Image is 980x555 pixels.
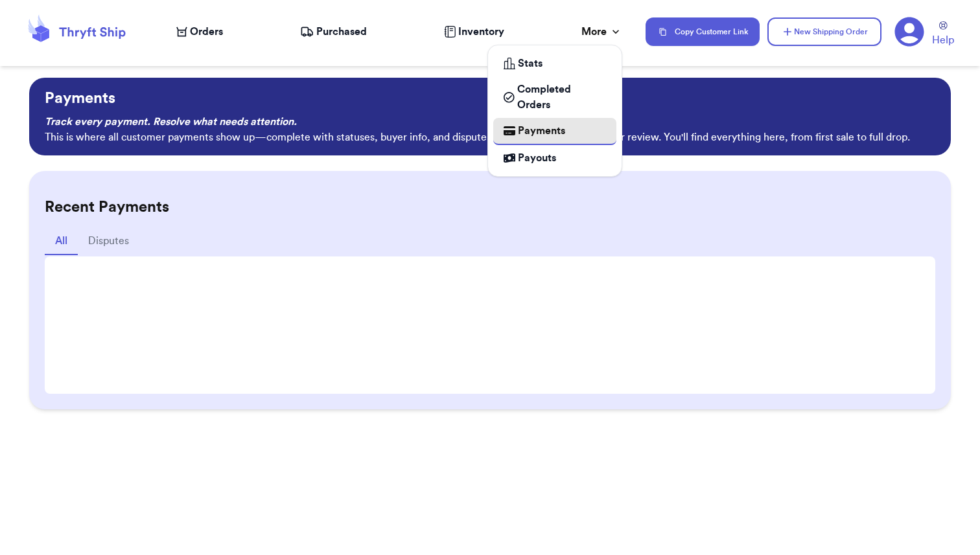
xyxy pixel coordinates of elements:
iframe: stripe-connect-ui-layer-stripe-connect-payments [58,269,922,383]
a: Help [932,21,954,48]
a: Orders [176,24,223,40]
h2: Recent Payments [45,197,935,218]
p: Track every payment. Resolve what needs attention. [45,114,935,130]
button: Disputes [78,228,139,255]
span: Inventory [458,24,504,40]
span: Payouts [518,150,556,166]
a: Payouts [493,145,616,171]
p: This is where all customer payments show up—complete with statuses, buyer info, and dispute detai... [45,130,935,145]
span: Help [932,32,954,48]
button: Copy Customer Link [646,17,760,46]
span: Purchased [316,24,367,40]
button: New Shipping Order [767,17,881,46]
span: Orders [190,24,223,40]
span: Completed Orders [517,82,606,113]
div: More [581,24,622,40]
a: Payments [493,118,616,145]
a: Inventory [444,24,504,40]
button: All [45,228,78,255]
span: Stats [518,56,542,71]
p: Payments [45,88,935,109]
span: Payments [518,123,565,139]
a: Purchased [300,24,367,40]
a: Stats [493,51,616,76]
a: Completed Orders [493,76,616,118]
